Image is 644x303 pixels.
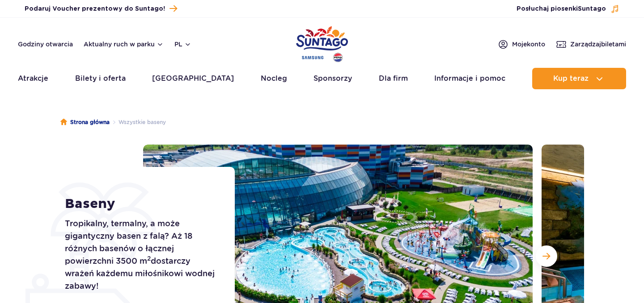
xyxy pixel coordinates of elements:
a: Bilety i oferta [75,68,126,89]
a: Sponsorzy [314,68,352,89]
a: Podaruj Voucher prezentowy do Suntago! [25,3,177,15]
a: Informacje i pomoc [434,68,505,89]
p: Tropikalny, termalny, a może gigantyczny basen z falą? Aż 18 różnych basenów o łącznej powierzchn... [65,217,215,292]
h1: Baseny [65,196,215,212]
a: Strona główna [60,118,110,127]
span: Moje konto [512,40,545,49]
span: Podaruj Voucher prezentowy do Suntago! [25,4,165,13]
sup: 2 [147,255,151,262]
button: Aktualny ruch w parku [84,41,164,48]
button: Kup teraz [532,68,626,89]
span: Zarządzaj biletami [570,40,626,49]
a: Mojekonto [498,39,545,50]
button: Następny slajd [536,245,557,267]
span: Kup teraz [553,75,589,83]
a: [GEOGRAPHIC_DATA] [152,68,234,89]
a: Dla firm [379,68,408,89]
a: Atrakcje [18,68,48,89]
span: Suntago [578,6,606,12]
a: Park of Poland [296,22,348,63]
a: Nocleg [261,68,287,89]
button: pl [174,40,191,49]
span: Posłuchaj piosenki [517,4,606,13]
a: Godziny otwarcia [18,40,73,49]
button: Posłuchaj piosenkiSuntago [517,4,619,13]
li: Wszystkie baseny [110,118,166,127]
a: Zarządzajbiletami [556,39,626,50]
